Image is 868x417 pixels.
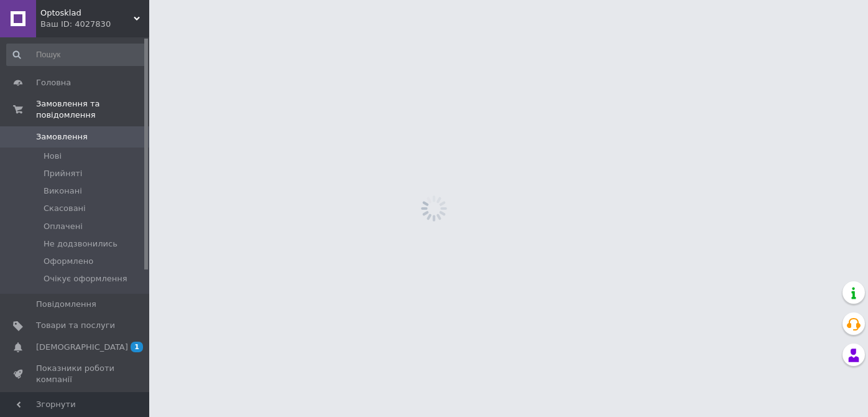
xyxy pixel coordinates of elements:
[36,342,128,353] span: [DEMOGRAPHIC_DATA]
[36,299,96,310] span: Повідомлення
[44,203,86,214] span: Скасовані
[131,342,143,352] span: 1
[44,256,93,267] span: Оформлено
[36,363,115,385] span: Показники роботи компанії
[44,273,127,284] span: Очікує оформлення
[36,98,149,121] span: Замовлення та повідомлення
[44,238,118,250] span: Не додзвонились
[44,151,62,162] span: Нові
[6,44,147,66] input: Пошук
[40,19,149,30] div: Ваш ID: 4027830
[36,320,115,331] span: Товари та послуги
[36,131,88,143] span: Замовлення
[44,185,82,197] span: Виконані
[40,7,134,19] span: Optosklad
[44,221,83,232] span: Оплачені
[36,77,71,88] span: Головна
[44,168,82,179] span: Прийняті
